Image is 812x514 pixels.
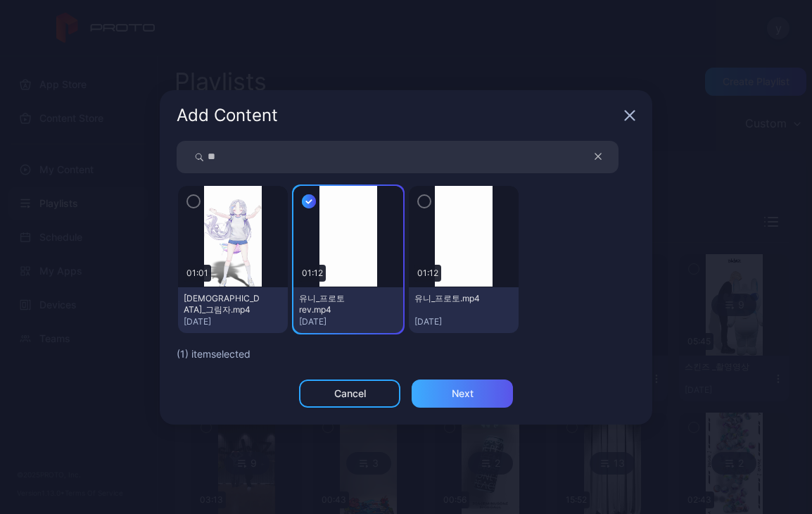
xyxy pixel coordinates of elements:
[334,388,366,399] div: Cancel
[299,316,398,327] div: [DATE]
[177,107,618,124] div: Add Content
[184,293,261,315] div: 유니_운동회_그림자.mp4
[184,265,211,282] div: 01:01
[452,388,474,399] div: Next
[414,316,513,327] div: [DATE]
[299,293,376,315] div: 유니_프로토 rev.mp4
[414,265,441,282] div: 01:12
[184,316,282,327] div: [DATE]
[177,346,635,363] div: ( 1 ) item selected
[414,293,492,304] div: 유니_프로토.mp4
[299,265,326,282] div: 01:12
[299,380,400,408] button: Cancel
[412,380,513,408] button: Next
